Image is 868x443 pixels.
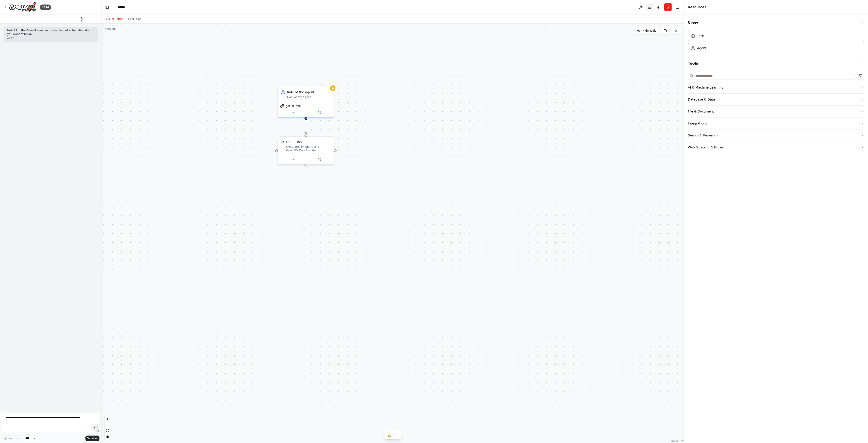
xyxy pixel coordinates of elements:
[287,90,331,94] div: Role of the agent
[688,117,864,129] button: Integrations
[281,140,284,143] img: DallETool
[8,436,19,440] span: Improve
[105,434,111,440] button: toggle interactivity
[278,87,334,118] div: Role of the agentGoal of the agentgpt-4o-mini
[697,46,706,50] div: Agent
[7,37,94,40] div: 08:27
[671,440,684,442] a: React Flow attribution
[78,16,89,22] button: Switch to previous chat
[688,82,864,93] button: AI & Machine Learning
[674,4,681,10] button: Hide right sidebar
[304,118,308,134] g: Edge from 034804b4-7640-418b-85ee-6eb109d0bac8 to 58ba75b1-1bbd-4b36-b642-422a9b9f569a
[278,136,334,165] div: DallEToolDall-E ToolGenerates images using OpenAI's Dall-E model.
[688,129,864,141] button: Search & Research
[688,94,864,105] button: Database & Data
[40,5,51,10] div: BETA
[90,16,98,22] button: Start a new chat
[634,27,659,34] button: Hide Tools
[286,145,331,152] div: Generates images using OpenAI's Dall-E model.
[87,436,94,440] span: Send
[104,4,110,10] button: Hide left sidebar
[105,428,111,434] button: fit view
[688,5,706,10] h4: Resources
[105,416,111,422] button: zoom in
[105,422,111,428] button: zoom out
[91,424,98,431] button: Click to speak your automation idea
[105,27,117,31] div: Version 1
[118,5,128,9] nav: breadcrumb
[105,416,111,440] div: React Flow controls
[125,16,144,22] button: Execution
[306,157,332,162] button: Open in side panel
[9,2,36,12] img: Logo
[286,104,302,108] span: gpt-4o-mini
[688,16,864,29] button: Crew
[688,105,864,117] button: File & Document
[642,29,656,33] span: Hide Tools
[697,34,704,38] div: Task
[286,140,303,144] div: Dall-E Tool
[384,431,401,439] button: 1
[103,16,125,22] button: Visual Editor
[7,29,94,36] p: Hello! I'm the CrewAI assistant. What kind of automation do you want to build?
[688,141,864,153] button: Web Scraping & Browsing
[688,57,864,70] button: Tools
[306,110,332,115] button: Open in side panel
[2,435,21,441] button: Improve
[688,70,864,157] div: Tools
[392,433,394,437] span: 1
[287,95,331,99] div: Goal of the agent
[688,29,864,57] div: Crew
[85,436,99,441] button: Send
